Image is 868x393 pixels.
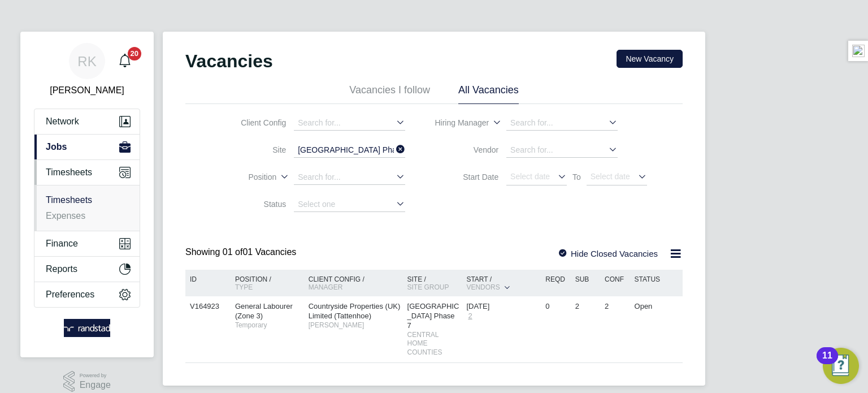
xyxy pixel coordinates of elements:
[34,231,140,256] button: Finance
[823,348,859,384] button: Open Resource Center, 11 new notifications
[506,116,618,131] input: Search for...
[542,270,572,289] div: Reqd
[294,197,405,212] input: Select one
[34,109,140,134] button: Network
[80,381,111,390] span: Engage
[424,118,489,128] label: Hiring Manager
[407,302,459,330] span: [GEOGRAPHIC_DATA] Phase 7
[77,54,96,68] span: RK
[572,270,602,289] div: Sub
[235,321,303,330] span: Temporary
[34,135,140,159] button: Jobs
[34,282,140,307] button: Preferences
[46,195,92,205] a: Timesheets
[309,302,401,320] span: Countryside Properties (UK) Limited (Tattenhoe)
[822,356,832,370] div: 11
[185,50,273,72] h2: Vacancies
[211,172,276,183] label: Position
[34,319,140,337] a: Go to home page
[294,143,405,158] input: Search for...
[223,247,243,257] span: 01 of
[34,185,140,231] div: Timesheets
[405,270,464,297] div: Site /
[46,290,94,300] span: Preferences
[227,270,306,297] div: Position /
[46,264,77,274] span: Reports
[114,43,136,79] a: 20
[602,270,631,289] div: Conf
[466,302,540,312] div: [DATE]
[309,321,402,330] span: [PERSON_NAME]
[46,167,92,178] span: Timesheets
[309,283,343,291] span: Manager
[294,116,405,131] input: Search for...
[349,84,430,104] li: Vacancies I follow
[128,47,141,61] span: 20
[433,172,498,182] label: Start Date
[64,319,111,337] img: randstad-logo-retina.png
[46,142,67,152] span: Jobs
[510,172,550,181] span: Select date
[34,84,140,97] span: Russell Kerley
[569,170,584,184] span: To
[617,50,683,68] button: New Vacancy
[34,257,140,282] button: Reports
[506,143,618,158] input: Search for...
[542,296,572,317] div: 0
[433,145,498,155] label: Vendor
[223,247,296,257] span: 01 Vacancies
[463,270,542,297] div: Start /
[235,283,253,291] span: Type
[46,116,79,127] span: Network
[187,296,227,317] div: V164923
[602,296,631,317] div: 2
[407,283,449,291] span: Site Group
[187,270,227,289] div: ID
[80,371,111,381] span: Powered by
[306,270,405,297] div: Client Config /
[407,331,461,357] span: CENTRAL HOME COUNTIES
[63,371,111,392] a: Powered byEngage
[294,170,405,185] input: Search for...
[466,312,474,321] span: 2
[221,199,286,209] label: Status
[221,118,286,128] label: Client Config
[34,160,140,185] button: Timesheets
[46,239,78,249] span: Finance
[458,84,519,104] li: All Vacancies
[557,249,658,258] label: Hide Closed Vacancies
[466,283,500,291] span: Vendors
[591,172,630,181] span: Select date
[46,211,85,221] a: Expenses
[632,296,681,317] div: Open
[221,145,286,155] label: Site
[632,270,681,289] div: Status
[185,247,298,258] div: Showing
[235,302,293,320] span: General Labourer (Zone 3)
[20,32,154,357] nav: Main navigation
[572,296,602,317] div: 2
[34,43,140,97] a: RK[PERSON_NAME]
